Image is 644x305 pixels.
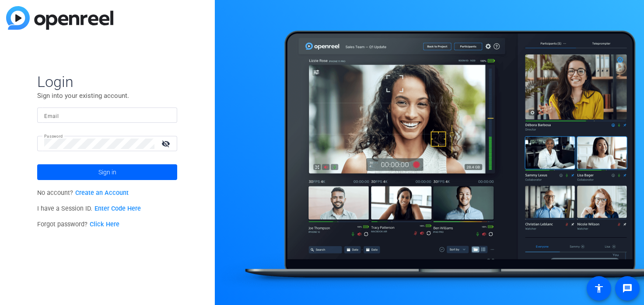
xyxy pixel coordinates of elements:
[37,221,119,228] span: Forgot password?
[98,161,116,183] span: Sign in
[94,205,141,212] a: Enter Code Here
[6,6,113,30] img: blue-gradient.svg
[90,221,119,228] a: Click Here
[44,134,63,139] mat-label: Password
[37,164,177,180] button: Sign in
[75,189,129,197] a: Create an Account
[44,110,170,121] input: Enter Email Address
[44,113,59,119] mat-label: Email
[622,283,633,294] mat-icon: message
[156,137,177,150] mat-icon: visibility_off
[37,91,177,101] p: Sign into your existing account.
[37,73,177,91] span: Login
[37,189,129,197] span: No account?
[594,283,604,294] mat-icon: accessibility
[37,205,141,212] span: I have a Session ID.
